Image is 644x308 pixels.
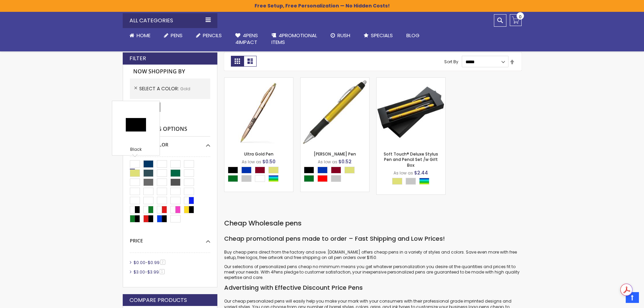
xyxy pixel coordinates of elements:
div: Black [228,167,238,173]
div: Gold [392,178,402,185]
a: Home [123,28,157,43]
span: 4PROMOTIONAL ITEMS [271,32,317,46]
span: Pens [171,32,183,39]
img: Ultra Gold-Gold [224,78,293,146]
div: Silver [406,178,416,185]
a: Specials [357,28,400,43]
div: Gold [344,167,355,173]
div: Green [228,175,238,182]
div: Silver [331,175,341,182]
span: $0.99 [148,260,160,265]
a: 4Pens4impact [229,28,265,50]
div: Select A Color [228,167,293,184]
strong: Filter [129,55,146,62]
span: $3.99 [147,269,159,275]
a: Blog [400,28,426,43]
span: $3.00 [134,269,145,275]
span: Home [137,32,150,39]
div: Gold [268,167,279,173]
div: Assorted [268,175,279,182]
div: Blue [317,167,328,173]
div: Silver [241,175,252,182]
div: Green [304,175,314,182]
span: 2 [160,260,165,265]
div: Select A Color [130,137,210,148]
div: Black [304,167,314,173]
span: Specials [371,32,393,39]
div: White [255,175,265,182]
label: Sort By [444,59,458,65]
a: $0.00-$0.992 [132,260,168,265]
a: Soft Touch® Deluxe Stylus Pen and Pencil Set /w Gift Box-Gold [377,77,445,83]
strong: Grid [231,56,244,67]
strong: Now Shopping by [130,65,210,79]
a: Pencils [189,28,229,43]
a: 4PROMOTIONALITEMS [265,28,324,50]
div: Burgundy [331,167,341,173]
strong: Compare Products [129,297,187,304]
div: Black [114,147,158,153]
h3: Cheap promotional pens made to order – Fast Shipping and Low Prices! [224,235,522,243]
p: Our selections of personalized pens cheap no minimum means you get whatever personalization you d... [224,264,522,281]
div: Burgundy [255,167,265,173]
p: Buy cheap pens direct from the factory and save. [DOMAIN_NAME] offers cheap pens in a variety of ... [224,250,522,260]
span: $0.52 [338,158,352,165]
a: Ultra Gold Pen [244,151,273,157]
span: Gold [180,86,190,92]
strong: Shopping Options [130,122,210,137]
div: All Categories [123,13,217,28]
a: Barton-Gold [301,77,369,83]
span: Pencils [203,32,222,39]
a: 0 [510,14,522,26]
span: As low as [393,170,413,176]
span: $0.00 [134,260,145,265]
span: $0.50 [262,158,276,165]
a: [PERSON_NAME] Pen [314,151,356,157]
div: Blue [241,167,252,173]
span: As low as [242,159,261,165]
div: Price [130,233,210,244]
span: 4Pens 4impact [235,32,258,46]
span: $2.44 [414,169,428,176]
a: Ultra Gold-Gold [224,77,293,83]
a: $3.00-$3.991 [132,269,167,275]
div: Select A Color [304,167,369,184]
a: Soft Touch® Deluxe Stylus Pen and Pencil Set /w Gift Box [384,151,438,168]
span: 0 [519,14,522,20]
span: Select A Color [139,85,180,92]
div: Assorted [419,178,429,185]
span: Blog [406,32,420,39]
span: 1 [160,269,165,274]
span: As low as [318,159,337,165]
a: Pens [157,28,189,43]
img: Barton-Gold [301,78,369,146]
span: Rush [337,32,350,39]
div: Red [317,175,328,182]
div: Select A Color [392,178,433,186]
img: Soft Touch® Deluxe Stylus Pen and Pencil Set /w Gift Box-Gold [377,78,445,146]
h3: Advertising with Effective Discount Price Pens [224,284,522,292]
a: Rush [324,28,357,43]
h2: Cheap Wholesale pens [224,219,522,228]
